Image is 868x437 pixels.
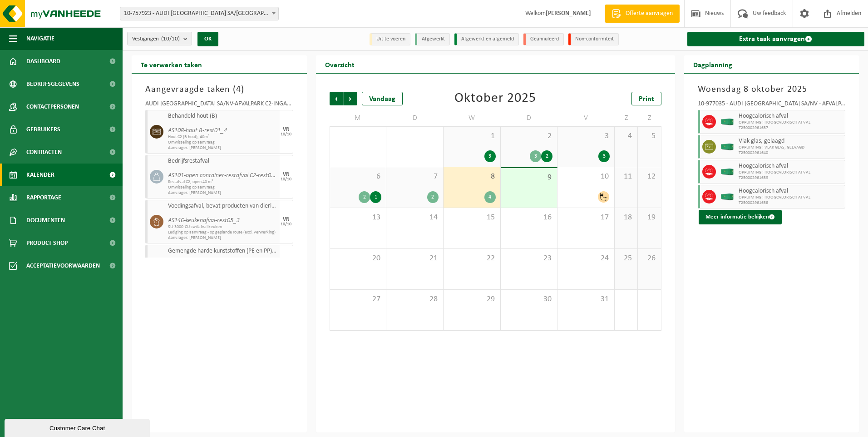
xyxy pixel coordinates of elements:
[568,33,619,45] li: Non-conformiteit
[562,294,610,304] span: 31
[619,131,633,141] span: 4
[370,191,381,203] div: 1
[168,134,277,140] span: Hout C2 (B-hout), 40m³
[739,195,843,200] span: OPRUIMING : HOOGCALORISCH AFVAL
[605,5,680,23] a: Offerte aanvragen
[541,150,552,162] div: 2
[26,27,54,50] span: Navigatie
[26,141,62,164] span: Contracten
[484,150,496,162] div: 3
[720,119,734,125] img: HK-XC-40-GN-00
[168,248,277,255] span: Gemengde harde kunststoffen (PE en PP), recycleerbaar (industrieel)
[523,33,564,45] li: Geannuleerd
[132,55,211,73] h2: Te verwerken taken
[168,145,277,151] span: Aanvrager: [PERSON_NAME]
[739,170,843,175] span: OPRUIMING : HOOGCALORISCH AFVAL
[391,213,439,223] span: 14
[562,213,610,223] span: 17
[362,92,403,105] div: Vandaag
[562,172,610,182] span: 10
[642,131,656,141] span: 5
[698,101,846,110] div: 10-977035 - AUDI [GEOGRAPHIC_DATA] SA/NV - AFVALPARK AP – OPRUIMING EOP - VORST
[642,213,656,223] span: 19
[335,294,382,304] span: 27
[168,113,277,120] span: Behandeld hout (B)
[623,9,675,18] span: Offerte aanvragen
[720,144,734,150] img: HK-XC-40-GN-00
[145,101,293,110] div: AUDI [GEOGRAPHIC_DATA] SA/NV-AFVALPARK C2-INGANG 1
[444,110,501,126] td: W
[454,33,519,45] li: Afgewerkt en afgemeld
[739,188,843,195] span: Hoogcalorisch afval
[168,158,277,165] span: Bedrijfsrestafval
[26,164,54,186] span: Kalender
[359,191,370,203] div: 2
[619,172,633,182] span: 11
[120,7,278,20] span: 10-757923 - AUDI BRUSSELS SA/NV - VORST
[197,32,218,46] button: OK
[120,7,279,20] span: 10-757923 - AUDI BRUSSELS SA/NV - VORST
[161,36,180,42] count: (10/10)
[168,172,281,179] i: AS101-open container-restafval C2-rest05_4
[26,73,79,95] span: Bedrijfsgegevens
[642,253,656,263] span: 26
[562,253,610,263] span: 24
[415,33,450,45] li: Afgewerkt
[330,110,387,126] td: M
[427,191,439,203] div: 2
[283,217,289,222] div: VR
[168,179,277,185] span: Restafval C2, open 40 m³
[391,253,439,263] span: 21
[638,110,661,126] td: Z
[168,190,277,196] span: Aanvrager: [PERSON_NAME]
[168,217,240,224] i: AS146-keukenafval-rest05_3
[168,140,277,145] span: Omwisseling op aanvraag
[505,253,553,263] span: 23
[642,172,656,182] span: 12
[127,32,192,45] button: Vestigingen(10/10)
[687,32,865,46] a: Extra taak aanvragen
[619,253,633,263] span: 25
[557,110,615,126] td: V
[168,235,277,241] span: Aanvrager: [PERSON_NAME]
[505,213,553,223] span: 16
[698,83,846,96] h3: Woensdag 8 oktober 2025
[739,163,843,170] span: Hoogcalorisch afval
[448,294,496,304] span: 29
[168,230,277,235] span: Lediging op aanvraag - op geplande route (excl. verwerking)
[330,92,343,105] span: Vorige
[281,177,291,182] div: 10/10
[168,203,277,210] span: Voedingsafval, bevat producten van dierlijke oorsprong, onverpakt, categorie 3
[448,213,496,223] span: 15
[739,125,843,131] span: T250002961637
[386,110,444,126] td: D
[739,138,843,145] span: Vlak glas, gelaagd
[619,213,633,223] span: 18
[316,55,364,73] h2: Overzicht
[283,127,289,132] div: VR
[26,118,60,141] span: Gebruikers
[454,92,536,105] div: Oktober 2025
[699,210,782,224] button: Meer informatie bekijken
[720,194,734,200] img: HK-XC-40-GN-00
[391,172,439,182] span: 7
[739,150,843,156] span: T250002961640
[391,294,439,304] span: 28
[615,110,638,126] td: Z
[370,33,410,45] li: Uit te voeren
[631,92,661,105] a: Print
[739,200,843,206] span: T250002961638
[684,55,741,73] h2: Dagplanning
[236,85,241,94] span: 4
[448,131,496,141] span: 1
[26,50,60,73] span: Dashboard
[344,92,357,105] span: Volgende
[505,294,553,304] span: 30
[720,169,734,175] img: HK-XC-40-GN-00
[5,417,152,437] iframe: chat widget
[501,110,558,126] td: D
[562,131,610,141] span: 3
[283,172,289,177] div: VR
[26,186,61,209] span: Rapportage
